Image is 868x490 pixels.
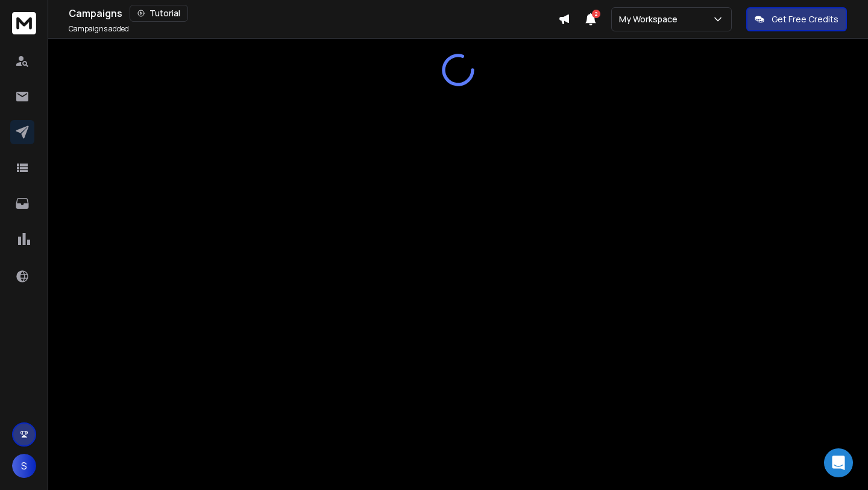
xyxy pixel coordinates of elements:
button: S [12,454,36,478]
button: Get Free Credits [746,7,847,31]
p: Campaigns added [69,24,129,34]
p: Get Free Credits [772,13,838,25]
p: My Workspace [619,13,682,25]
span: 2 [592,10,600,18]
div: Open Intercom Messenger [824,448,853,477]
button: Tutorial [130,5,188,22]
div: Campaigns [69,5,558,22]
